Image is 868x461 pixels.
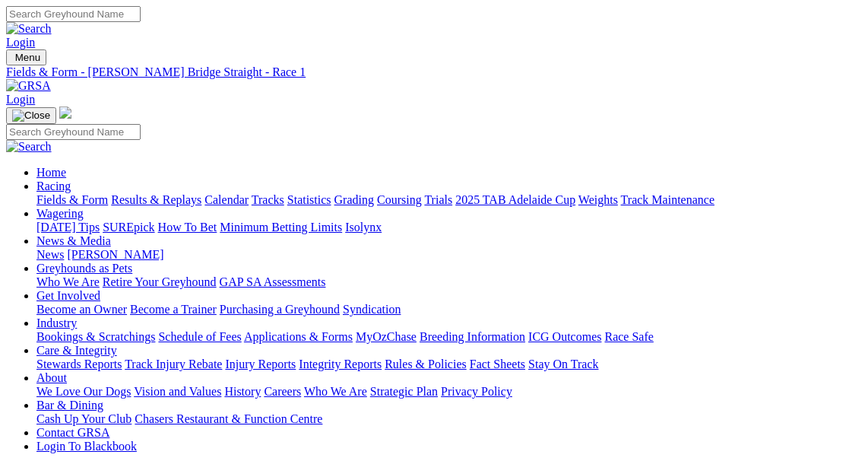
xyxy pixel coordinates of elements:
a: Careers [264,385,301,398]
a: GAP SA Assessments [220,275,326,288]
a: Retire Your Greyhound [103,275,217,288]
div: Greyhounds as Pets [36,275,862,289]
a: News & Media [36,234,111,247]
a: Stay On Track [528,358,598,370]
a: Wagering [36,207,84,220]
a: Contact GRSA [36,426,109,439]
img: logo-grsa-white.png [59,107,71,119]
div: Bar & Dining [36,412,862,426]
a: Weights [578,193,618,206]
a: [PERSON_NAME] [67,248,163,261]
a: About [36,371,67,384]
a: Login To Blackbook [36,440,137,453]
a: Who We Are [36,275,100,288]
a: Statistics [287,193,331,206]
a: How To Bet [158,221,217,234]
a: Coursing [377,193,422,206]
a: Syndication [343,303,401,316]
a: Track Injury Rebate [125,358,222,370]
img: Search [6,140,52,154]
a: Greyhounds as Pets [36,262,132,275]
a: Strategic Plan [370,385,438,398]
a: Racing [36,180,71,192]
a: Become a Trainer [130,303,217,316]
a: Grading [334,193,374,206]
a: Industry [36,316,77,329]
img: GRSA [6,79,51,93]
a: Schedule of Fees [158,330,241,343]
a: Tracks [252,193,284,206]
a: Fields & Form - [PERSON_NAME] Bridge Straight - Race 1 [6,65,862,79]
div: Wagering [36,221,862,234]
a: Vision and Values [134,385,221,398]
div: Get Involved [36,303,862,316]
a: Minimum Betting Limits [220,221,342,234]
a: Rules & Policies [385,358,467,370]
a: Integrity Reports [299,358,382,370]
a: SUREpick [103,221,154,234]
a: Become an Owner [36,303,127,316]
div: News & Media [36,248,862,262]
a: Isolynx [345,221,382,234]
a: Cash Up Your Club [36,412,131,425]
a: Race Safe [604,330,653,343]
div: Industry [36,330,862,344]
a: Calendar [204,193,249,206]
a: We Love Our Dogs [36,385,131,398]
a: History [224,385,261,398]
a: [DATE] Tips [36,221,100,234]
img: Search [6,22,52,36]
div: Care & Integrity [36,358,862,371]
div: About [36,385,862,399]
a: News [36,248,64,261]
img: Close [12,110,50,122]
a: Login [6,93,35,106]
input: Search [6,124,141,140]
div: Racing [36,193,862,207]
a: Applications & Forms [244,330,353,343]
a: Track Maintenance [621,193,714,206]
a: ICG Outcomes [528,330,601,343]
a: Injury Reports [225,358,296,370]
a: MyOzChase [356,330,417,343]
a: Purchasing a Greyhound [220,303,340,316]
a: Trials [424,193,452,206]
a: Get Involved [36,289,100,302]
a: Bookings & Scratchings [36,330,155,343]
a: Bar & Dining [36,399,103,412]
a: Fact Sheets [470,358,525,370]
button: Toggle navigation [6,49,46,65]
a: Breeding Information [420,330,525,343]
a: Login [6,36,35,49]
input: Search [6,6,141,22]
a: Chasers Restaurant & Function Centre [135,412,322,425]
a: Home [36,166,66,179]
a: Results & Replays [111,193,201,206]
a: Care & Integrity [36,344,117,357]
button: Toggle navigation [6,107,56,124]
a: Stewards Reports [36,358,122,370]
a: 2025 TAB Adelaide Cup [455,193,575,206]
a: Privacy Policy [441,385,512,398]
a: Fields & Form [36,193,108,206]
span: Menu [15,52,40,63]
a: Who We Are [304,385,367,398]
